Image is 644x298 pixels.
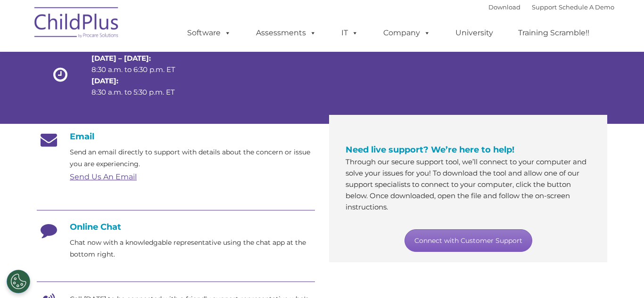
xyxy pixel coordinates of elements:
[37,222,315,232] h4: Online Chat
[178,24,240,42] a: Software
[346,145,514,155] span: Need live support? We’re here to help!
[346,156,591,213] p: Through our secure support tool, we’ll connect to your computer and solve your issues for you! To...
[559,3,614,11] a: Schedule A Demo
[509,24,599,42] a: Training Scramble!!
[405,229,532,252] a: Connect with Customer Support
[91,76,118,85] strong: [DATE]:
[247,24,326,42] a: Assessments
[30,0,124,48] img: ChildPlus by Procare Solutions
[488,3,614,11] font: |
[70,172,137,181] a: Send Us An Email
[446,24,503,42] a: University
[70,146,315,170] p: Send an email directly to support with details about the concern or issue you are experiencing.
[532,3,557,11] a: Support
[488,3,520,11] a: Download
[91,54,151,63] strong: [DATE] – [DATE]:
[374,24,440,42] a: Company
[7,270,30,293] button: Cookies Settings
[91,53,191,98] p: 8:30 a.m. to 6:30 p.m. ET 8:30 a.m. to 5:30 p.m. ET
[332,24,368,42] a: IT
[37,131,315,142] h4: Email
[70,237,315,260] p: Chat now with a knowledgable representative using the chat app at the bottom right.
